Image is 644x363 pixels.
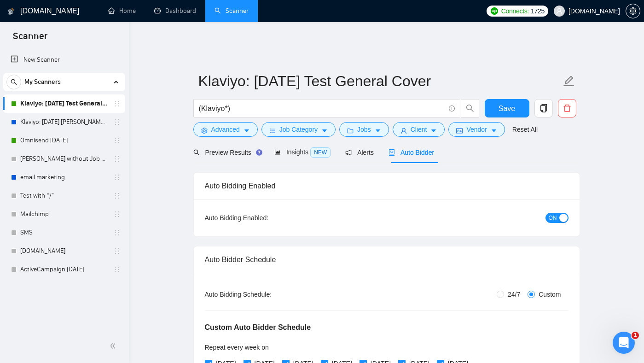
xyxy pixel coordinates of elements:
button: folderJobscaret-down [339,122,389,137]
span: Jobs [357,124,371,135]
span: holder [113,192,121,199]
span: My Scanners [24,73,61,91]
button: barsJob Categorycaret-down [261,122,336,137]
span: setting [201,127,208,134]
span: holder [113,229,121,236]
span: search [7,79,21,85]
span: copy [535,104,552,112]
span: Vendor [466,124,487,135]
h5: Custom Auto Bidder Schedule [205,322,311,333]
span: 1 [632,332,639,339]
span: caret-down [375,127,381,134]
div: Auto Bidder Schedule [205,246,569,273]
button: Save [485,99,529,117]
a: dashboardDashboard [154,7,196,15]
span: holder [113,211,121,218]
span: double-left [110,341,119,351]
span: robot [389,149,395,156]
span: holder [113,155,121,163]
button: setting [626,4,640,18]
span: info-circle [449,105,455,111]
span: holder [113,100,121,107]
span: Preview Results [193,149,260,156]
span: holder [113,266,121,273]
span: search [461,104,479,112]
a: homeHome [108,7,136,15]
a: setting [626,7,640,15]
span: 1725 [531,6,545,16]
span: Save [499,103,515,114]
span: Client [411,124,427,135]
span: holder [113,174,121,181]
span: holder [113,137,121,144]
span: Insights [274,148,331,156]
button: search [461,99,479,117]
span: Scanner [6,29,55,49]
span: Repeat every week on [205,344,269,351]
button: idcardVendorcaret-down [448,122,505,137]
span: user [556,8,563,14]
input: Scanner name... [198,70,561,93]
span: folder [347,127,354,134]
iframe: Intercom live chat [613,332,635,354]
div: Auto Bidding Enabled: [205,213,326,223]
span: Job Category [279,124,318,135]
li: New Scanner [3,51,125,69]
a: Test with */" [20,187,108,205]
span: caret-down [491,127,497,134]
span: Alerts [345,149,374,156]
a: Reset All [512,124,538,135]
button: userClientcaret-down [393,122,445,137]
a: New Scanner [11,51,118,69]
div: Tooltip anchor [255,148,263,157]
a: Omnisend [DATE] [20,131,108,150]
a: [PERSON_NAME] without Job Category [20,150,108,168]
span: caret-down [244,127,250,134]
span: user [400,127,407,134]
button: delete [558,99,576,117]
span: search [193,149,200,156]
a: searchScanner [215,7,249,15]
span: ON [549,213,557,223]
span: edit [563,75,575,87]
div: Auto Bidding Enabled [205,173,569,199]
button: settingAdvancedcaret-down [193,122,258,137]
a: Klaviyo: [DATE] [PERSON_NAME] [MEDICAL_DATA] [20,113,108,131]
span: 24/7 [504,289,524,299]
span: caret-down [321,127,328,134]
span: holder [113,118,121,126]
span: idcard [456,127,463,134]
span: setting [626,7,640,15]
a: ActiveCampaign [DATE] [20,260,108,279]
span: holder [113,247,121,255]
span: Custom [535,289,564,299]
a: Mailchimp [20,205,108,223]
button: search [6,75,21,89]
span: NEW [310,147,331,158]
img: logo [8,4,14,19]
div: Auto Bidding Schedule: [205,289,326,299]
a: [DOMAIN_NAME] [20,242,108,260]
span: Connects: [501,6,529,16]
a: Klaviyo: [DATE] Test General Cover [20,94,108,113]
span: delete [558,104,576,112]
a: email marketing [20,168,108,187]
li: My Scanners [3,73,125,279]
span: bars [269,127,276,134]
span: Advanced [211,124,240,135]
span: Auto Bidder [389,149,434,156]
img: upwork-logo.png [491,7,498,15]
span: area-chart [274,149,281,155]
a: SMS [20,223,108,242]
span: notification [345,149,352,156]
input: Search Freelance Jobs... [199,103,445,114]
button: copy [534,99,553,117]
span: caret-down [430,127,437,134]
